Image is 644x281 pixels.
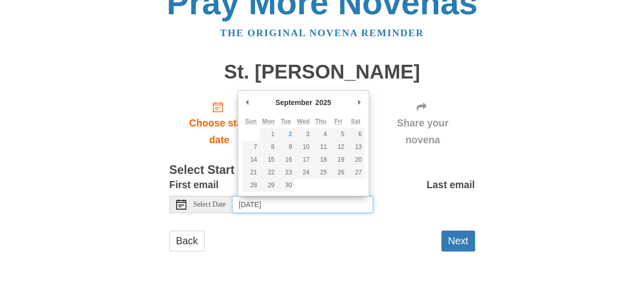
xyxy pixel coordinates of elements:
div: Click "Next" to confirm your start date first. [371,93,475,154]
abbr: Thursday [315,118,326,125]
button: 19 [329,154,347,166]
button: 18 [312,154,329,166]
label: Last email [427,176,475,193]
button: Next [441,231,475,251]
abbr: Tuesday [281,118,291,125]
h3: Select Start Date [170,164,475,177]
abbr: Wednesday [297,118,310,125]
button: 21 [242,166,260,179]
button: 13 [347,141,364,154]
abbr: Friday [334,118,342,125]
span: Select Date [193,201,226,208]
button: 25 [312,166,329,179]
button: 23 [277,166,294,179]
button: 4 [312,128,329,141]
button: 24 [294,166,312,179]
button: 27 [347,166,364,179]
button: 30 [277,179,294,192]
label: First email [170,176,219,193]
button: 5 [329,128,347,141]
button: 28 [242,179,260,192]
a: Back [170,231,205,251]
button: 2 [277,128,294,141]
button: 15 [260,154,277,166]
button: 8 [260,141,277,154]
abbr: Saturday [351,118,360,125]
div: 2025 [314,95,332,110]
span: Share your novena [381,115,465,148]
button: 14 [242,154,260,166]
h1: St. [PERSON_NAME] [170,61,475,83]
button: 29 [260,179,277,192]
button: 12 [329,141,347,154]
button: 16 [277,154,294,166]
button: 7 [242,141,260,154]
a: Choose start date [170,93,269,154]
button: Previous Month [242,95,253,110]
button: 22 [260,166,277,179]
div: September [274,95,314,110]
button: 17 [294,154,312,166]
button: 11 [312,141,329,154]
abbr: Sunday [245,118,257,125]
button: 10 [294,141,312,154]
button: Next Month [354,95,365,110]
button: 9 [277,141,294,154]
input: Use the arrow keys to pick a date [233,196,373,213]
button: 20 [347,154,364,166]
button: 3 [294,128,312,141]
button: 26 [329,166,347,179]
button: 6 [347,128,364,141]
button: 1 [260,128,277,141]
span: Choose start date [180,115,259,148]
a: The original novena reminder [220,28,424,38]
abbr: Monday [262,118,275,125]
